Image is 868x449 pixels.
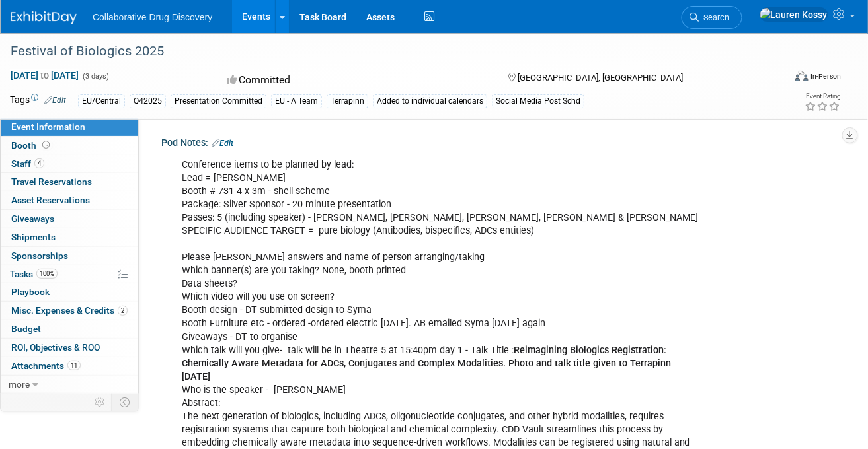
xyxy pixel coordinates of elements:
span: 11 [67,361,81,370]
span: Attachments [11,361,81,371]
div: Added to individual calendars [373,94,487,108]
span: to [38,70,51,81]
a: Staff4 [1,155,138,173]
span: [GEOGRAPHIC_DATA], [GEOGRAPHIC_DATA] [518,73,683,83]
div: Social Media Post Schd [492,94,584,108]
div: In-Person [810,71,842,81]
span: Booth [11,140,52,151]
span: more [9,379,30,390]
a: Asset Reservations [1,191,138,209]
span: ROI, Objectives & ROO [11,342,100,353]
a: Edit [44,96,66,105]
img: Format-Inperson.png [795,71,809,81]
span: Budget [11,324,41,334]
a: Attachments11 [1,357,138,375]
span: Staff [11,158,44,169]
span: Search [699,13,730,22]
img: Lauren Kossy [760,7,828,22]
div: Pod Notes: [161,133,842,150]
a: Playbook [1,283,138,301]
a: Tasks100% [1,265,138,283]
a: Misc. Expenses & Credits2 [1,302,138,320]
td: Toggle Event Tabs [112,394,139,411]
span: Event Information [11,121,85,132]
span: Playbook [11,287,50,297]
div: Committed [223,69,487,92]
span: Travel Reservations [11,176,92,187]
div: EU/Central [78,94,125,108]
td: Personalize Event Tab Strip [89,394,112,411]
a: Booth [1,137,138,155]
span: 100% [36,269,58,279]
a: Edit [212,139,233,148]
b: Reimagining Biologics Registration: Chemically Aware Metadata for ADCs, Conjugates and Complex Mo... [182,345,671,382]
div: Festival of Biologics 2025 [6,40,771,63]
span: Tasks [10,269,58,279]
a: Event Information [1,118,138,136]
img: ExhibitDay [11,11,77,24]
span: Collaborative Drug Discovery [93,12,212,22]
a: Search [682,6,742,29]
a: ROI, Objectives & ROO [1,339,138,357]
a: Budget [1,320,138,338]
span: Giveaways [11,213,54,224]
div: Q42025 [130,94,166,108]
div: Presentation Committed [171,94,266,108]
span: (3 days) [81,72,109,81]
span: Misc. Expenses & Credits [11,305,128,316]
span: [DATE] [DATE] [10,69,79,81]
div: Terrapinn [327,94,368,108]
a: more [1,376,138,394]
span: Shipments [11,232,56,242]
a: Shipments [1,228,138,246]
a: Sponsorships [1,247,138,265]
div: Event Rating [805,93,841,100]
span: Sponsorships [11,250,68,261]
span: 4 [34,158,44,168]
span: Asset Reservations [11,195,90,205]
td: Tags [10,93,66,108]
div: EU - A Team [271,94,322,108]
a: Travel Reservations [1,173,138,191]
a: Giveaways [1,210,138,228]
div: Event Format [719,69,842,88]
span: Booth not reserved yet [40,140,52,150]
span: 2 [118,306,128,316]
